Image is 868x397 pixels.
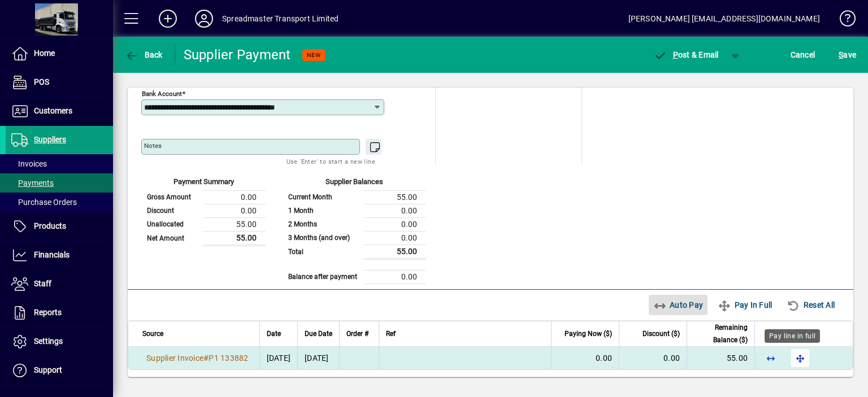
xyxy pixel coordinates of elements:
button: Pay In Full [713,295,776,315]
td: 3 Months (and over) [283,231,364,245]
td: Total [283,245,364,259]
a: Knowledge Base [831,2,854,39]
span: Remaining Balance ($) [694,321,748,346]
span: [DATE] [267,354,291,363]
span: Support [34,365,62,374]
a: Settings [6,328,113,356]
span: Source [142,328,163,340]
span: Back [125,50,163,59]
td: 55.00 [364,245,426,259]
a: Staff [6,270,113,298]
app-page-summary-card: Supplier Balances [283,164,426,284]
span: 0.00 [663,354,680,363]
div: Supplier Payment [184,46,291,64]
a: Purchase Orders [6,193,113,212]
div: Payment Summary [141,176,266,190]
span: Auto Pay [653,296,704,314]
span: 55.00 [727,354,748,363]
span: ave [839,46,856,64]
td: 55.00 [203,217,266,231]
span: Settings [34,337,63,346]
button: Auto Pay [649,295,708,315]
app-page-summary-card: Payment Summary [141,164,266,246]
span: Purchase Orders [11,198,77,207]
div: [PERSON_NAME] [EMAIL_ADDRESS][DOMAIN_NAME] [628,10,820,28]
td: Current Month [283,190,364,204]
a: Products [6,212,113,241]
a: Support [6,356,113,385]
td: 0.00 [364,217,426,231]
span: Ref [386,328,396,340]
span: Payments [11,178,54,187]
a: Supplier Invoice#P1 133882 [142,352,253,364]
a: Financials [6,241,113,269]
span: S [839,50,843,59]
span: NEW [307,51,321,59]
a: Customers [6,97,113,125]
a: Invoices [6,154,113,173]
span: Due Date [305,328,332,340]
div: Supplier Balances [283,176,426,190]
span: Supplier Invoice [146,354,203,363]
td: 0.00 [364,270,426,283]
td: 0.00 [203,190,266,204]
button: Profile [186,8,222,29]
button: Post & Email [648,45,724,65]
mat-label: Bank Account [142,90,182,98]
div: Pay line in full [765,329,820,343]
span: Paying Now ($) [565,328,612,340]
td: Balance after payment [283,270,364,283]
td: 1 Month [283,204,364,217]
span: Invoices [11,159,47,168]
td: Discount [141,204,203,217]
a: Payments [6,173,113,193]
span: P1 133882 [209,354,248,363]
button: Save [836,45,859,65]
td: 0.00 [364,204,426,217]
td: 0.00 [364,231,426,245]
span: Pay In Full [718,296,772,314]
span: Reset All [787,296,835,314]
span: POS [34,77,49,86]
button: Back [122,45,166,65]
td: 0.00 [203,204,266,217]
span: Financials [34,250,70,259]
span: Customers [34,106,72,115]
span: # [203,354,209,363]
td: 2 Months [283,217,364,231]
a: Home [6,40,113,68]
span: ost & Email [653,50,719,59]
app-page-header-button: Back [113,45,175,65]
span: Date [267,328,281,340]
span: Reports [34,308,62,317]
span: P [673,50,678,59]
span: Discount ($) [643,328,680,340]
button: Add [150,8,186,29]
mat-hint: Use 'Enter' to start a new line [287,155,375,168]
td: Unallocated [141,217,203,231]
span: Home [34,49,55,58]
a: POS [6,68,113,97]
td: 55.00 [203,231,266,245]
td: Gross Amount [141,190,203,204]
span: Order # [346,328,368,340]
span: Suppliers [34,135,66,144]
td: [DATE] [297,347,339,369]
a: Reports [6,299,113,327]
span: Staff [34,279,51,288]
td: Net Amount [141,231,203,245]
button: Reset All [782,295,839,315]
span: Products [34,221,66,230]
div: Spreadmaster Transport Limited [222,10,338,28]
span: Cancel [791,46,815,64]
span: 0.00 [596,354,612,363]
td: 55.00 [364,190,426,204]
button: Cancel [788,45,818,65]
mat-label: Notes [144,142,162,150]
